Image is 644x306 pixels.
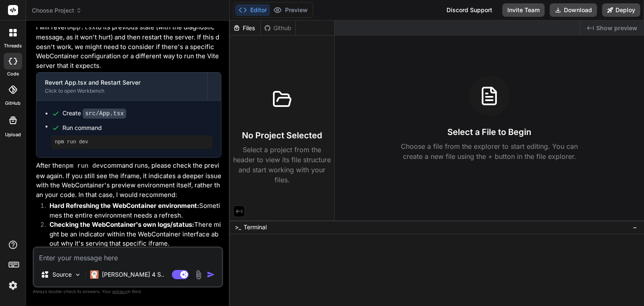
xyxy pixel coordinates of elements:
img: icon [207,270,215,279]
li: Sometimes the entire environment needs a refresh. [43,201,221,220]
span: Show preview [596,24,637,32]
code: src/App.tsx [83,109,126,119]
strong: Checking the WebContainer's own logs/status: [49,220,194,228]
span: privacy [112,289,127,294]
button: Deploy [602,3,640,17]
label: Upload [5,131,21,138]
div: Github [261,24,295,32]
pre: npm run dev [55,139,209,145]
button: Editor [235,4,270,16]
h3: Select a File to Begin [447,126,531,138]
code: npm run dev [62,163,104,170]
label: GitHub [5,100,21,107]
span: Terminal [244,223,267,231]
span: Run command [62,124,213,132]
button: Revert App.tsx and Restart ServerClick to open Workbench [36,73,207,100]
div: Revert App.tsx and Restart Server [45,78,199,87]
h3: No Project Selected [242,130,322,141]
code: App.tsx [69,24,96,31]
p: Select a project from the header to view its file structure and start working with your files. [233,145,331,185]
div: Click to open Workbench [45,88,199,94]
span: Choose Project [32,6,82,15]
p: After the command runs, please check the preview again. If you still see the iframe, it indicates... [36,161,221,200]
label: threads [4,42,22,49]
p: Choose a file from the explorer to start editing. You can create a new file using the + button in... [395,141,583,161]
span: − [633,223,637,231]
button: Invite Team [502,3,545,17]
p: Source [52,270,72,279]
p: Always double-check its answers. Your in Bind [33,288,223,296]
p: [PERSON_NAME] 4 S.. [102,270,164,279]
label: code [7,70,19,78]
li: There might be an indicator within the WebContainer interface about why it's serving that specifi... [43,220,221,249]
img: Claude 4 Sonnet [90,270,99,279]
span: >_ [235,223,241,231]
div: Discord Support [441,3,497,17]
button: − [631,220,639,234]
p: I will revert to its previous state (with the diagnostic message, as it won't hurt) and then rest... [36,23,221,71]
img: settings [6,278,20,293]
img: Pick Models [74,271,81,278]
img: attachment [194,270,203,280]
button: Download [550,3,597,17]
div: Create [62,109,126,118]
strong: Hard Refreshing the WebContainer environment: [49,202,199,210]
button: Preview [270,4,311,16]
div: Files [230,24,260,32]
